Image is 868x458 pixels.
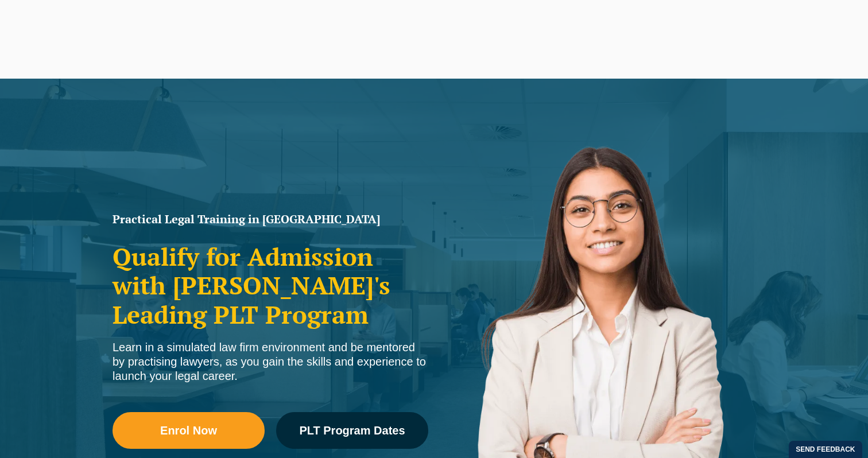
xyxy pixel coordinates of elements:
div: Learn in a simulated law firm environment and be mentored by practising lawyers, as you gain the ... [113,340,428,383]
span: PLT Program Dates [299,425,405,436]
span: Enrol Now [160,425,217,436]
a: PLT Program Dates [276,412,428,449]
h2: Qualify for Admission with [PERSON_NAME]'s Leading PLT Program [113,242,428,329]
a: Enrol Now [113,412,265,449]
h1: Practical Legal Training in [GEOGRAPHIC_DATA] [113,214,428,225]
